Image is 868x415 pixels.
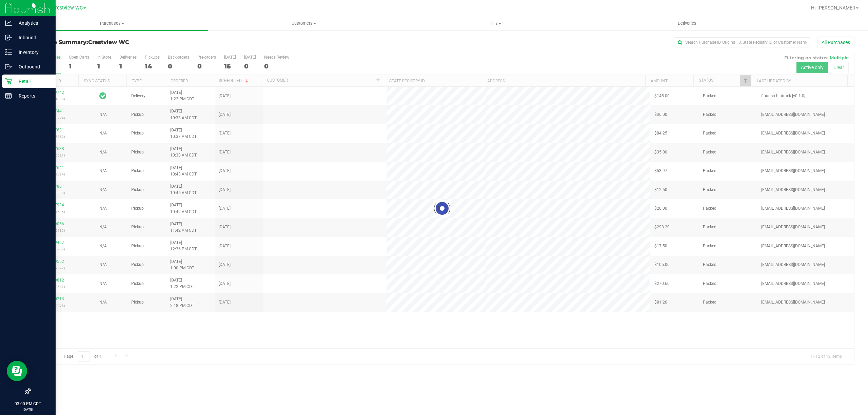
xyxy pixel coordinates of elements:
span: Hi, [PERSON_NAME]! [811,5,855,11]
p: Retail [12,77,53,85]
p: Inventory [12,48,53,56]
p: Reports [12,92,53,100]
inline-svg: Reports [5,92,12,99]
inline-svg: Retail [5,78,12,85]
inline-svg: Inbound [5,34,12,41]
a: Tills [399,16,591,30]
span: Crestview WC [52,5,83,11]
button: All Purchases [817,37,854,48]
inline-svg: Outbound [5,63,12,70]
p: Analytics [12,19,53,27]
span: Crestview WC [88,39,129,45]
span: Customers [208,20,399,26]
p: Inbound [12,34,53,42]
inline-svg: Analytics [5,20,12,26]
span: Deliveries [669,20,706,26]
h3: Purchase Summary: [30,39,305,45]
a: Customers [208,16,399,30]
p: Outbound [12,63,53,71]
span: Tills [400,20,591,26]
p: [DATE] [3,407,53,412]
p: 03:00 PM CDT [3,401,53,407]
inline-svg: Inventory [5,49,12,56]
span: Purchases [16,20,208,26]
a: Deliveries [591,16,783,30]
iframe: Resource center [7,361,27,381]
a: Purchases [16,16,208,30]
input: Search Purchase ID, Original ID, State Registry ID or Customer Name... [675,37,810,47]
